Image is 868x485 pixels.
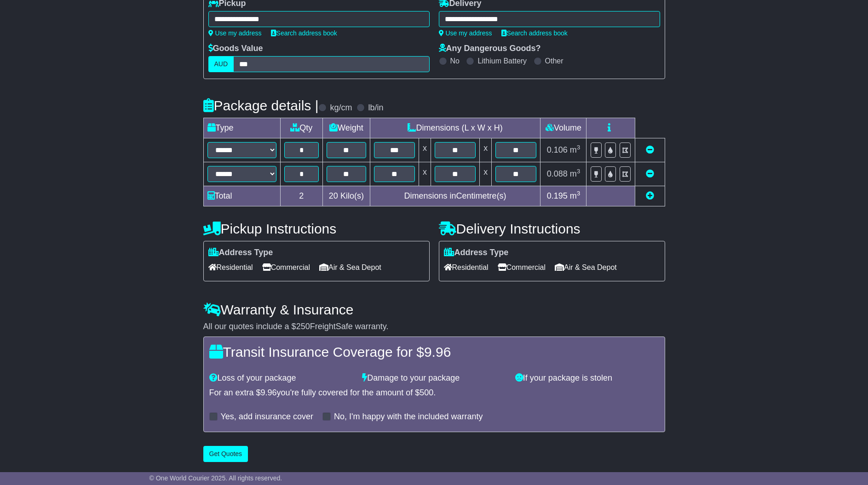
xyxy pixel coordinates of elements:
[444,248,509,258] label: Address Type
[547,145,568,154] span: 0.106
[570,145,581,154] span: m
[280,118,323,138] td: Qty
[205,373,358,383] div: Loss of your package
[203,302,665,317] h4: Warranty & Insurance
[271,29,337,37] a: Search address book
[203,186,280,206] td: Total
[319,260,381,274] span: Air & Sea Depot
[368,103,383,113] label: lb/in
[203,446,248,462] button: Get Quotes
[149,474,282,482] span: © One World Courier 2025. All rights reserved.
[577,168,581,175] sup: 3
[357,373,511,383] div: Damage to your package
[511,373,664,383] div: If your package is stolen
[439,221,665,236] h4: Delivery Instructions
[419,162,431,186] td: x
[577,144,581,151] sup: 3
[208,260,253,274] span: Residential
[439,44,541,54] label: Any Dangerous Goods?
[262,260,310,274] span: Commercial
[208,44,263,54] label: Goods Value
[330,103,352,113] label: kg/cm
[477,57,527,65] label: Lithium Battery
[221,412,313,422] label: Yes, add insurance cover
[419,138,431,162] td: x
[570,191,581,200] span: m
[570,169,581,178] span: m
[646,145,654,154] a: Remove this item
[444,260,489,274] span: Residential
[209,344,659,359] h4: Transit Insurance Coverage for $
[370,186,540,206] td: Dimensions in Centimetre(s)
[329,191,338,200] span: 20
[450,57,460,65] label: No
[323,186,370,206] td: Kilo(s)
[208,248,273,258] label: Address Type
[545,57,563,65] label: Other
[540,118,586,138] td: Volume
[547,169,568,178] span: 0.088
[334,412,483,422] label: No, I'm happy with the included warranty
[501,29,568,37] a: Search address book
[547,191,568,200] span: 0.195
[203,98,319,113] h4: Package details |
[646,191,654,200] a: Add new item
[280,186,323,206] td: 2
[203,221,430,236] h4: Pickup Instructions
[498,260,546,274] span: Commercial
[296,322,310,331] span: 250
[424,344,451,359] span: 9.96
[480,162,492,186] td: x
[323,118,370,138] td: Weight
[370,118,540,138] td: Dimensions (L x W x H)
[203,322,665,332] div: All our quotes include a $ FreightSafe warranty.
[420,388,433,397] span: 500
[209,388,659,398] div: For an extra $ you're fully covered for the amount of $ .
[646,169,654,178] a: Remove this item
[261,388,277,397] span: 9.96
[208,29,262,37] a: Use my address
[480,138,492,162] td: x
[439,29,492,37] a: Use my address
[203,118,280,138] td: Type
[208,56,234,72] label: AUD
[577,190,581,197] sup: 3
[555,260,617,274] span: Air & Sea Depot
